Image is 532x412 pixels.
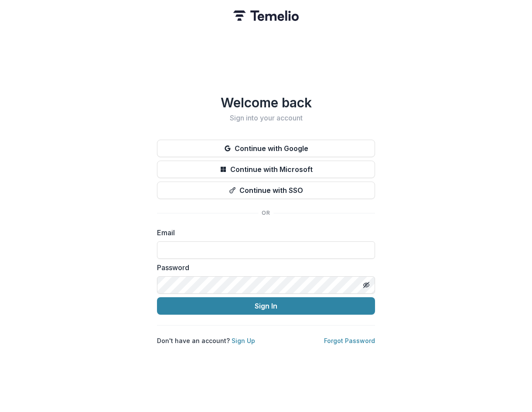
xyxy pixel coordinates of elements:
[359,278,373,292] button: Toggle password visibility
[157,140,375,157] button: Continue with Google
[157,161,375,178] button: Continue with Microsoft
[157,114,375,122] h2: Sign into your account
[233,10,299,21] img: Temelio
[157,297,375,315] button: Sign In
[324,337,375,344] a: Forgot Password
[232,337,255,344] a: Sign Up
[157,95,375,110] h1: Welcome back
[157,182,375,199] button: Continue with SSO
[157,227,370,238] label: Email
[157,262,370,273] label: Password
[157,336,255,345] p: Don't have an account?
